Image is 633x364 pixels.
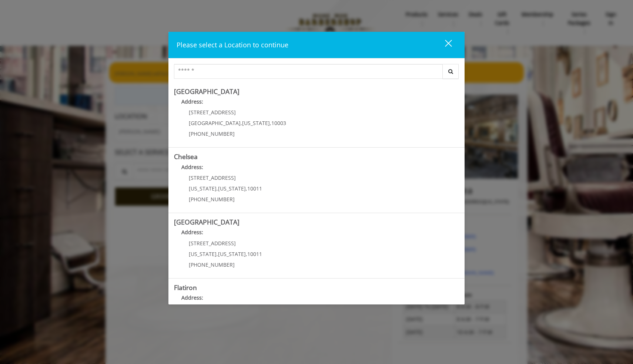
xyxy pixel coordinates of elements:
[189,109,236,116] span: [STREET_ADDRESS]
[247,185,262,192] span: 10011
[246,250,247,257] span: ,
[241,119,242,127] span: ,
[174,64,459,82] div: Center Select
[189,196,235,203] span: [PHONE_NUMBER]
[174,152,198,161] b: Chelsea
[270,119,271,127] span: ,
[246,185,247,192] span: ,
[177,40,288,49] span: Please select a Location to continue
[218,185,246,192] span: [US_STATE]
[189,130,235,137] span: [PHONE_NUMBER]
[181,98,203,105] b: Address:
[446,69,455,74] i: Search button
[436,39,451,50] div: close dialog
[174,87,240,96] b: [GEOGRAPHIC_DATA]
[242,119,270,127] span: [US_STATE]
[181,229,203,236] b: Address:
[218,250,246,257] span: [US_STATE]
[189,261,235,268] span: [PHONE_NUMBER]
[189,240,236,247] span: [STREET_ADDRESS]
[181,294,203,301] b: Address:
[247,250,262,257] span: 10011
[189,119,241,127] span: [GEOGRAPHIC_DATA]
[217,250,218,257] span: ,
[271,119,286,127] span: 10003
[431,37,456,53] button: close dialog
[189,185,217,192] span: [US_STATE]
[189,250,217,257] span: [US_STATE]
[174,283,197,292] b: Flatiron
[189,174,236,181] span: [STREET_ADDRESS]
[181,164,203,171] b: Address:
[217,185,218,192] span: ,
[174,218,240,226] b: [GEOGRAPHIC_DATA]
[174,64,443,79] input: Search Center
